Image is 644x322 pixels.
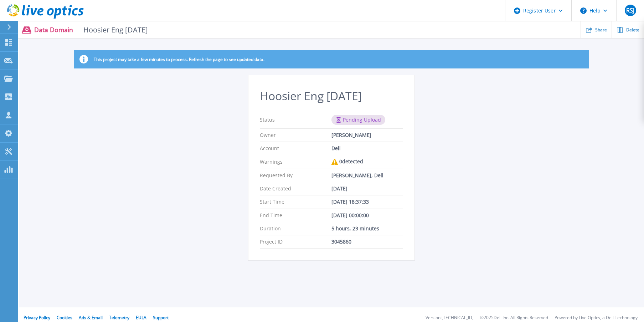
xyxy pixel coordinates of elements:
div: [DATE] 18:37:33 [331,199,403,205]
p: Account [260,145,331,151]
a: Support [153,315,169,321]
p: This project may take a few minutes to process. Refresh the page to see updated data. [94,57,264,62]
p: Duration [260,226,331,231]
span: Share [595,28,607,32]
a: Ads & Email [79,315,103,321]
p: Status [260,115,331,125]
div: 3045860 [331,239,403,245]
p: Date Created [260,186,331,191]
a: Cookies [57,315,72,321]
div: Dell [331,145,403,151]
span: Delete [626,28,639,32]
li: Powered by Live Optics, a Dell Technology [555,316,638,320]
div: [PERSON_NAME], Dell [331,173,403,178]
p: Project ID [260,239,331,245]
div: Pending Upload [331,115,385,125]
p: Owner [260,132,331,138]
div: [PERSON_NAME] [331,132,403,138]
li: © 2025 Dell Inc. All Rights Reserved [480,316,548,320]
div: 0 detected [331,159,403,165]
a: Telemetry [109,315,129,321]
div: [DATE] 00:00:00 [331,213,403,218]
span: RSJ [626,7,634,13]
span: Hoosier Eng [DATE] [79,26,148,34]
p: Requested By [260,173,331,178]
p: End Time [260,213,331,218]
a: EULA [136,315,146,321]
p: Warnings [260,159,331,165]
p: Start Time [260,199,331,205]
div: [DATE] [331,186,403,191]
li: Version: [TECHNICAL_ID] [426,316,474,320]
h2: Hoosier Eng [DATE] [260,90,403,103]
div: 5 hours, 23 minutes [331,226,403,231]
a: Privacy Policy [24,315,50,321]
p: Data Domain [34,26,148,34]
